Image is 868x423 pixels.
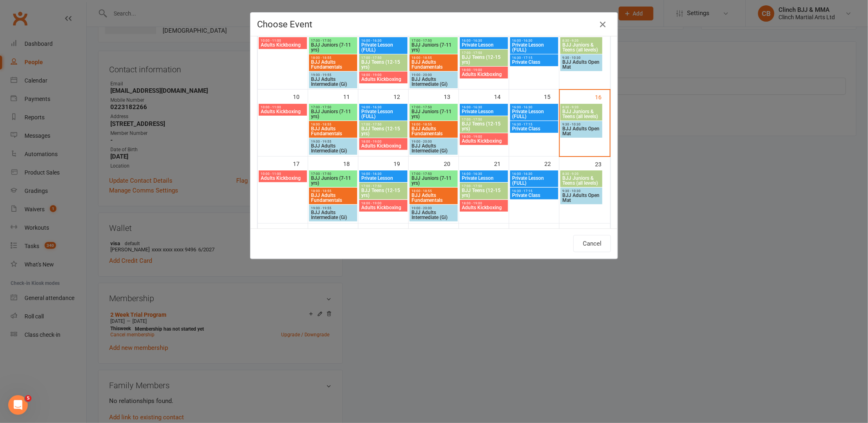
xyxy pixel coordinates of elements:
[461,109,506,114] span: Private Lesson
[361,172,406,176] span: 16:00 - 16:30
[461,205,506,210] span: Adults Kickboxing
[411,123,456,126] span: 18:00 - 18:55
[394,90,408,103] div: 12
[562,126,601,136] span: BJJ Adults Open Mat
[444,157,459,170] div: 20
[293,90,308,103] div: 10
[311,77,356,87] span: BJJ Adults Intermediate (Gi)
[361,188,406,198] span: BJJ Teens (12-15 yrs)
[512,189,557,193] span: 16:30 - 17:15
[411,60,456,69] span: BJJ Adults Fundamentals
[411,193,456,203] span: BJJ Adults Fundamentals
[544,224,559,237] div: 29
[461,176,506,181] span: Private Lesson
[361,77,406,82] span: Adults Kickboxing
[311,123,356,126] span: 18:00 - 18:55
[394,224,408,237] div: 26
[512,109,557,119] span: Private Lesson (FULL)
[361,201,406,205] span: 18:00 - 19:00
[361,56,406,60] span: 17:00 - 17:50
[361,123,406,126] span: 17:00 - 17:50
[311,206,356,210] span: 19:00 - 19:55
[394,157,408,170] div: 19
[562,39,601,43] span: 8:30 - 9:20
[311,43,356,52] span: BJJ Juniors (7-11 yrs)
[311,176,356,186] span: BJJ Juniors (7-11 yrs)
[562,172,601,176] span: 8:30 - 9:20
[311,39,356,43] span: 17:00 - 17:50
[411,43,456,52] span: BJJ Juniors (7-11 yrs)
[411,176,456,186] span: BJJ Juniors (7-11 yrs)
[260,176,305,181] span: Adults Kickboxing
[8,395,28,415] iframe: Intercom live chat
[411,56,456,60] span: 18:00 - 18:55
[311,73,356,77] span: 19:00 - 19:55
[311,126,356,136] span: BJJ Adults Fundamentals
[361,205,406,210] span: Adults Kickboxing
[562,123,601,126] span: 9:30 - 10:30
[311,60,356,69] span: BJJ Adults Fundamentals
[461,188,506,198] span: BJJ Teens (12-15 yrs)
[260,43,305,47] span: Adults Kickboxing
[562,189,601,193] span: 9:30 - 10:30
[512,56,557,60] span: 16:30 - 17:15
[512,105,557,109] span: 16:00 - 16:30
[461,105,506,109] span: 16:00 - 16:30
[512,60,557,65] span: Private Class
[411,126,456,136] span: BJJ Adults Fundamentals
[512,43,557,52] span: Private Lesson (FULL)
[494,90,509,103] div: 14
[512,126,557,131] span: Private Class
[444,224,459,237] div: 27
[544,90,559,103] div: 15
[562,56,601,60] span: 9:30 - 10:30
[494,224,509,237] div: 28
[361,39,406,43] span: 16:00 - 16:30
[411,105,456,109] span: 17:00 - 17:50
[311,140,356,143] span: 19:00 - 19:55
[361,140,406,143] span: 18:00 - 19:00
[361,176,406,181] span: Private Lesson
[461,139,506,143] span: Adults Kickboxing
[311,193,356,203] span: BJJ Adults Fundamentals
[411,140,456,143] span: 19:00 - 20:00
[595,157,610,170] div: 23
[411,77,456,87] span: BJJ Adults Intermediate (Gi)
[260,105,305,109] span: 10:00 - 11:00
[562,176,601,186] span: BJJ Juniors & Teens (all levels)
[411,73,456,77] span: 19:00 - 20:00
[461,172,506,176] span: 16:00 - 16:30
[512,176,557,186] span: Private Lesson (FULL)
[461,68,506,72] span: 18:00 - 19:00
[361,126,406,136] span: BJJ Teens (12-15 yrs)
[361,109,406,119] span: Private Lesson (FULL)
[512,193,557,198] span: Private Class
[411,210,456,220] span: BJJ Adults Intermediate (Gi)
[562,109,601,119] span: BJJ Juniors & Teens (all levels)
[293,224,308,237] div: 24
[461,51,506,55] span: 17:00 - 17:50
[411,39,456,43] span: 17:00 - 17:50
[361,73,406,77] span: 18:00 - 19:00
[596,18,609,31] button: Close
[461,118,506,121] span: 17:00 - 17:50
[260,109,305,114] span: Adults Kickboxing
[343,90,358,103] div: 11
[361,143,406,148] span: Adults Kickboxing
[411,189,456,193] span: 18:00 - 18:55
[461,39,506,43] span: 16:00 - 16:30
[512,172,557,176] span: 16:00 - 16:30
[461,43,506,47] span: Private Lesson
[595,90,610,103] div: 16
[562,193,601,203] span: BJJ Adults Open Mat
[411,143,456,153] span: BJJ Adults Intermediate (Gi)
[25,395,31,402] span: 5
[260,39,305,43] span: 10:00 - 11:00
[311,105,356,109] span: 17:00 - 17:50
[343,224,358,237] div: 25
[461,135,506,139] span: 18:00 - 19:00
[361,43,406,52] span: Private Lesson (FULL)
[494,157,509,170] div: 21
[411,109,456,119] span: BJJ Juniors (7-11 yrs)
[311,172,356,176] span: 17:00 - 17:50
